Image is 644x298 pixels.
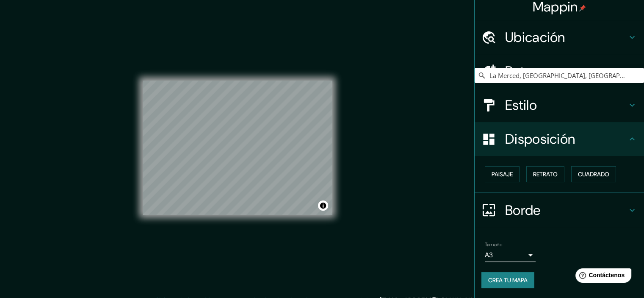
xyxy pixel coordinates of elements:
font: Paisaje [492,170,513,178]
button: Activar o desactivar atribución [318,201,328,211]
font: Crea tu mapa [488,276,528,284]
font: Disposición [505,130,575,148]
button: Retrato [526,166,564,182]
button: Cuadrado [571,166,616,182]
font: Ubicación [505,28,565,46]
input: Elige tu ciudad o zona [475,68,644,83]
canvas: Mapa [143,81,332,215]
div: Borde [475,193,644,227]
img: pin-icon.png [579,5,586,11]
font: Tamaño [485,241,502,248]
font: Patas [505,62,539,80]
iframe: Lanzador de widgets de ayuda [569,265,635,289]
button: Crea tu mapa [481,272,534,288]
font: A3 [485,251,493,259]
font: Retrato [533,170,558,178]
div: Estilo [475,88,644,122]
div: Ubicación [475,20,644,54]
div: Patas [475,54,644,88]
div: Disposición [475,122,644,156]
button: Paisaje [485,166,520,182]
font: Cuadrado [578,170,609,178]
font: Borde [505,201,541,219]
div: A3 [485,248,536,262]
font: Estilo [505,96,537,114]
